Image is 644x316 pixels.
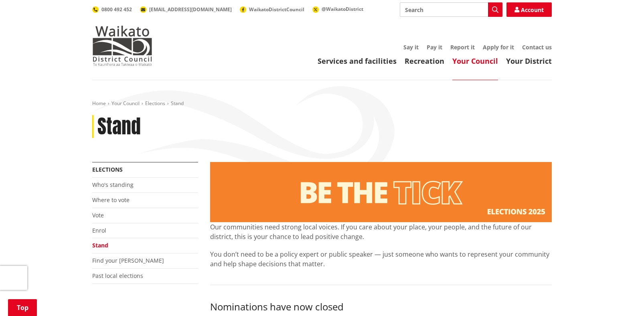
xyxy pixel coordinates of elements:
a: Account [506,2,552,17]
a: Who's standing [92,181,134,188]
p: You don’t need to be a policy expert or public speaker — just someone who wants to represent your... [210,249,552,269]
a: 0800 492 452 [92,6,132,13]
a: [EMAIL_ADDRESS][DOMAIN_NAME] [140,6,232,13]
a: Your Council [452,56,498,66]
a: Home [92,100,106,107]
a: Past local elections [92,272,143,280]
a: Report it [450,43,475,51]
a: Enrol [92,227,106,234]
a: Vote [92,211,104,219]
img: Waikato District Council - Te Kaunihera aa Takiwaa o Waikato [92,26,152,66]
a: @WaikatoDistrict [312,6,363,12]
a: Say it [403,43,419,51]
img: Stand banner [210,162,552,222]
nav: breadcrumb [92,100,552,107]
p: Our communities need strong local voices. If you care about your place, your people, and the futu... [210,222,552,241]
a: Apply for it [483,43,514,51]
a: Services and facilities [318,56,397,66]
a: Top [8,299,37,316]
a: Contact us [522,43,552,51]
a: Recreation [405,56,444,66]
a: Find your [PERSON_NAME] [92,257,164,264]
h3: Nominations have now closed [210,301,552,313]
h1: Stand [97,115,141,138]
span: 0800 492 452 [101,6,132,13]
a: Elections [92,166,123,173]
input: Search input [400,2,502,17]
span: Stand [171,100,184,107]
a: Your Council [111,100,140,107]
a: Elections [145,100,165,107]
a: Your District [506,56,552,66]
a: WaikatoDistrictCouncil [240,6,304,13]
span: @WaikatoDistrict [322,6,363,12]
span: [EMAIL_ADDRESS][DOMAIN_NAME] [149,6,232,13]
a: Where to vote [92,196,130,204]
span: WaikatoDistrictCouncil [249,6,304,13]
a: Stand [92,241,108,249]
a: Pay it [427,43,442,51]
